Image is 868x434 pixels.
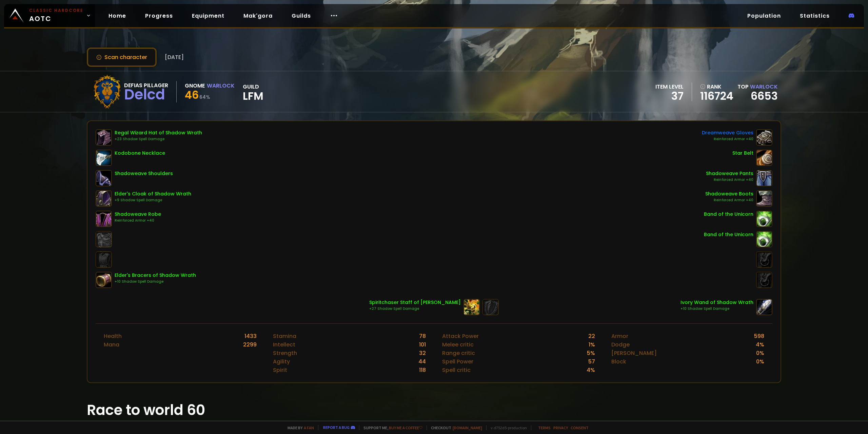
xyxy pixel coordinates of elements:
div: Reinforced Armor +40 [702,136,753,142]
div: 5 % [587,349,595,357]
div: 101 [419,340,426,349]
div: 1 % [589,340,595,349]
span: 46 [185,87,199,102]
a: Classic HardcoreAOTC [4,4,95,27]
a: 6653 [751,88,778,103]
div: Mana [104,340,119,349]
div: Defias Pillager [124,81,168,90]
span: LFM [243,91,263,101]
div: Stamina [273,332,296,340]
div: Elder's Cloak of Shadow Wrath [115,190,191,197]
div: 1433 [244,332,257,340]
div: Top [737,82,778,91]
div: rank [700,82,733,91]
div: Dodge [611,340,630,349]
a: a fan [304,425,314,430]
img: item-4329 [756,150,772,166]
div: +27 Shadow Spell Damage [369,306,461,312]
div: Warlock [207,81,235,90]
a: Terms [538,425,551,430]
div: Agility [273,357,290,366]
span: AOTC [29,7,83,24]
div: Health [104,332,122,340]
div: 44 [418,357,426,366]
div: Reinforced Armor +40 [706,177,753,183]
span: v. d752d5 - production [486,425,527,430]
div: item level [655,82,684,91]
div: Shadoweave Pants [706,170,753,177]
div: 118 [419,366,426,374]
a: Statistics [794,9,835,23]
a: Buy me a coffee [389,425,422,430]
img: item-7355 [96,272,112,288]
div: Shadoweave Robe [115,211,161,218]
a: [DOMAIN_NAME] [453,425,482,430]
div: Reinforced Armor +40 [115,218,161,223]
div: [PERSON_NAME] [611,349,657,357]
div: Kodobone Necklace [115,150,165,157]
div: Shadoweave Shoulders [115,170,173,177]
div: Spirit [273,366,287,374]
a: 116724 [700,91,733,101]
a: Equipment [186,9,230,23]
img: item-7553 [756,231,772,247]
button: Scan character [87,48,157,67]
img: item-10004 [96,211,112,227]
img: item-7470 [96,129,112,146]
span: Support me, [359,425,422,430]
div: 0 % [756,349,764,357]
a: Mak'gora [238,9,278,23]
div: Attack Power [442,332,479,340]
div: 2299 [243,340,257,349]
div: Spell critic [442,366,471,374]
div: 37 [655,91,684,101]
div: +23 Shadow Spell Damage [115,136,202,142]
img: item-10028 [96,170,112,186]
a: Consent [571,425,589,430]
span: Warlock [750,83,778,91]
div: Shadoweave Boots [705,190,753,197]
div: Block [611,357,626,366]
small: Classic Hardcore [29,7,83,14]
div: 598 [754,332,764,340]
div: 4 % [587,366,595,374]
div: Spell Power [442,357,473,366]
a: Report a bug [323,425,350,430]
h1: Race to world 60 [87,399,781,421]
div: Strength [273,349,297,357]
span: Checkout [427,425,482,430]
a: Progress [140,9,178,23]
div: Delcd [124,90,168,100]
a: Guilds [286,9,316,23]
div: Spiritchaser Staff of [PERSON_NAME] [369,299,461,306]
div: Band of the Unicorn [704,231,753,238]
div: Star Belt [732,150,753,157]
img: item-15279 [756,299,772,315]
div: +10 Shadow Spell Damage [680,306,753,312]
div: guild [243,82,263,101]
div: 32 [419,349,426,357]
div: Range critic [442,349,475,357]
div: +10 Shadow Spell Damage [115,279,196,284]
img: item-10031 [756,190,772,207]
div: 78 [419,332,426,340]
div: Melee critic [442,340,474,349]
div: Elder's Bracers of Shadow Wrath [115,272,196,279]
div: Ivory Wand of Shadow Wrath [680,299,753,306]
img: item-1613 [463,299,480,315]
img: item-10019 [756,129,772,146]
img: item-7553 [756,211,772,227]
img: item-15690 [96,150,112,166]
span: [DATE] [165,53,184,61]
div: Dreamweave Gloves [702,129,753,136]
div: Regal Wizard Hat of Shadow Wrath [115,129,202,136]
div: 22 [588,332,595,340]
span: Made by [283,425,314,430]
div: 57 [588,357,595,366]
a: Privacy [553,425,568,430]
div: Gnome [185,81,205,90]
img: item-7356 [96,190,112,207]
div: Armor [611,332,628,340]
img: item-10002 [756,170,772,186]
small: 64 % [199,94,210,100]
